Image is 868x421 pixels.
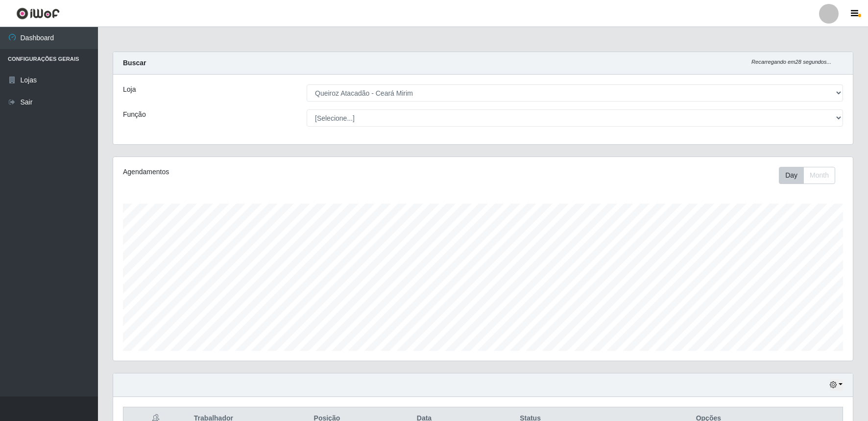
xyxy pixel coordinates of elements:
button: Day [779,167,804,184]
div: Agendamentos [123,167,414,177]
div: Toolbar with button groups [779,167,843,184]
label: Função [123,109,146,120]
i: Recarregando em 28 segundos... [751,59,831,65]
strong: Buscar [123,59,146,67]
label: Loja [123,84,136,95]
button: Month [803,167,835,184]
img: CoreUI Logo [16,7,60,20]
div: First group [779,167,835,184]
